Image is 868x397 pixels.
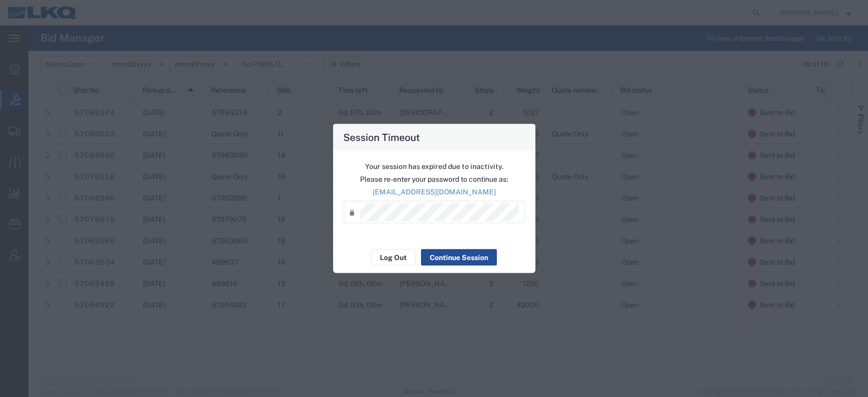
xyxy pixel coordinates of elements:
p: [EMAIL_ADDRESS][DOMAIN_NAME] [344,187,525,197]
p: Please re-enter your password to continue as: [344,174,525,185]
button: Log Out [371,249,415,266]
button: Continue Session [421,249,497,266]
h4: Session Timeout [343,130,420,145]
p: Your session has expired due to inactivity. [344,161,525,172]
